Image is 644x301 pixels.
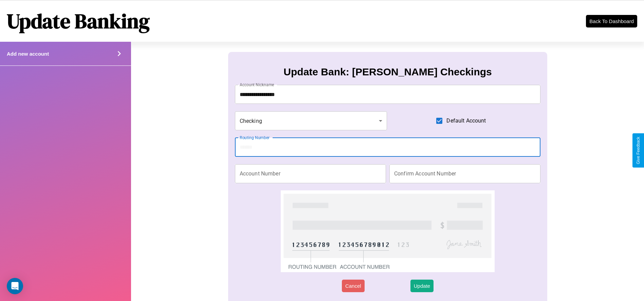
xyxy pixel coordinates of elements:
h3: Update Bank: [PERSON_NAME] Checkings [283,66,492,78]
img: check [281,190,495,272]
button: Back To Dashboard [586,15,637,27]
div: Give Feedback [636,137,641,164]
h4: Add new account [7,51,49,57]
div: Open Intercom Messenger [7,278,23,294]
button: Cancel [342,280,365,292]
label: Account Nickname [240,82,274,88]
button: Update [410,280,434,292]
label: Routing Number [240,135,270,140]
h1: Update Banking [7,7,150,35]
div: Checking [235,111,387,130]
span: Default Account [446,117,486,125]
